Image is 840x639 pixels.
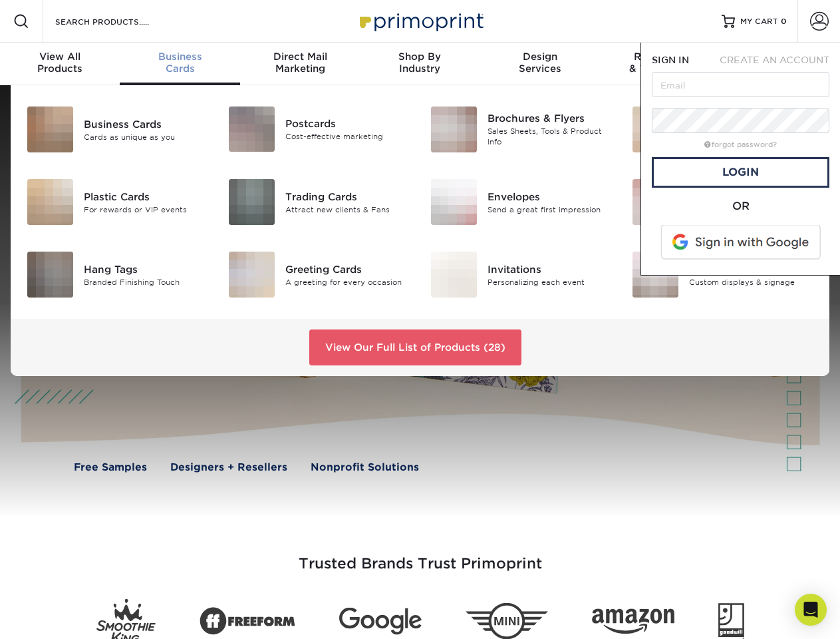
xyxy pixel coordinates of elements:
[718,603,744,639] img: Goodwill
[360,43,480,85] a: Shop ByIndustry
[781,17,787,26] span: 0
[240,43,360,85] a: Direct MailMarketing
[652,198,829,214] div: OR
[240,51,360,75] div: Marketing
[54,13,184,29] input: SEARCH PRODUCTS.....
[740,16,778,27] span: MY CART
[600,51,720,75] div: & Templates
[31,523,809,588] h3: Trusted Brands Trust Primoprint
[120,51,239,63] span: Business
[360,51,480,75] div: Industry
[652,72,829,97] input: Email
[600,51,720,63] span: Resources
[480,51,600,75] div: Services
[480,51,600,63] span: Design
[360,51,480,63] span: Shop By
[480,43,600,85] a: DesignServices
[704,140,777,149] a: forgot password?
[354,7,487,35] img: Primoprint
[120,43,239,85] a: BusinessCards
[592,609,674,634] img: Amazon
[652,157,829,188] a: Login
[720,55,829,65] span: CREATE AN ACCOUNT
[795,594,827,626] div: Open Intercom Messenger
[309,329,521,365] a: View Our Full List of Products (28)
[240,51,360,63] span: Direct Mail
[652,55,689,65] span: SIGN IN
[339,608,422,635] img: Google
[120,51,239,75] div: Cards
[600,43,720,85] a: Resources& Templates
